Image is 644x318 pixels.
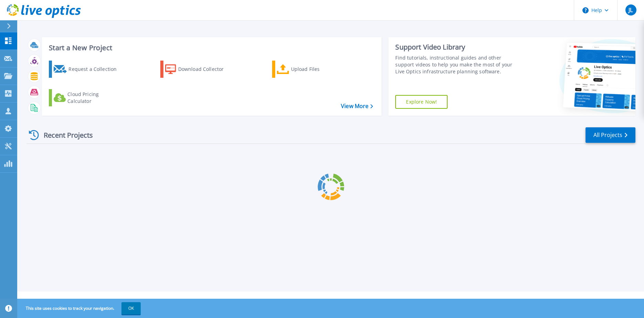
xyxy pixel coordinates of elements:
[49,61,126,78] a: Request a Collection
[629,7,633,13] span: JL
[395,54,521,75] div: Find tutorials, instructional guides and other support videos to help you make the most of your L...
[272,61,349,78] a: Upload Files
[49,89,126,106] a: Cloud Pricing Calculator
[178,62,233,76] div: Download Collector
[49,44,373,52] h3: Start a New Project
[68,62,124,76] div: Request a Collection
[395,43,521,52] div: Support Video Library
[26,127,102,144] div: Recent Projects
[395,95,448,109] a: Explore Now!
[291,62,346,76] div: Upload Files
[121,302,141,315] button: OK
[586,127,635,143] a: All Projects
[341,103,373,109] a: View More
[67,91,122,105] div: Cloud Pricing Calculator
[19,302,141,315] span: This site uses cookies to track your navigation.
[160,61,237,78] a: Download Collector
